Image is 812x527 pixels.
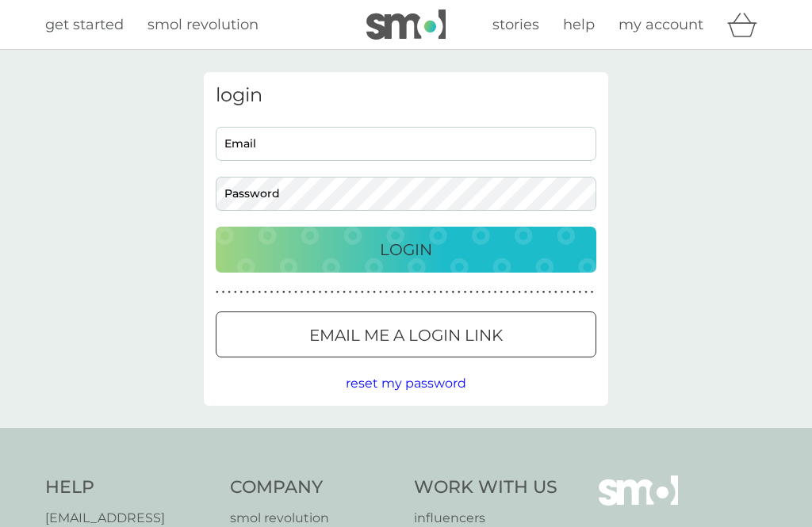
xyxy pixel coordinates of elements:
[500,288,503,296] p: ●
[306,288,309,296] p: ●
[246,288,249,296] p: ●
[492,13,539,36] a: stories
[337,288,340,296] p: ●
[554,288,557,296] p: ●
[252,288,255,296] p: ●
[354,288,358,296] p: ●
[343,288,346,296] p: ●
[512,288,515,296] p: ●
[563,16,595,33] span: help
[391,288,394,296] p: ●
[379,288,382,296] p: ●
[230,475,399,500] h4: Company
[276,288,279,296] p: ●
[476,288,479,296] p: ●
[216,311,596,357] button: Email me a login link
[584,288,588,296] p: ●
[494,288,497,296] p: ●
[464,288,467,296] p: ●
[45,13,124,36] a: get started
[579,288,582,296] p: ●
[294,288,297,296] p: ●
[566,288,569,296] p: ●
[518,288,521,296] p: ●
[216,288,219,296] p: ●
[482,288,485,296] p: ●
[458,288,461,296] p: ●
[573,288,576,296] p: ●
[469,288,473,296] p: ●
[548,288,551,296] p: ●
[619,13,703,36] a: my account
[319,288,322,296] p: ●
[492,16,539,33] span: stories
[563,13,595,36] a: help
[45,16,124,33] span: get started
[373,288,376,296] p: ●
[222,288,225,296] p: ●
[451,288,454,296] p: ●
[619,16,703,33] span: my account
[366,10,446,40] img: smol
[324,288,327,296] p: ●
[542,288,546,296] p: ●
[380,237,432,262] p: Login
[403,288,406,296] p: ●
[309,323,503,348] p: Email me a login link
[421,288,424,296] p: ●
[258,288,261,296] p: ●
[289,288,292,296] p: ●
[270,288,274,296] p: ●
[346,373,466,394] button: reset my password
[367,288,370,296] p: ●
[416,288,419,296] p: ●
[446,288,449,296] p: ●
[349,288,352,296] p: ●
[439,288,442,296] p: ●
[506,288,509,296] p: ●
[147,16,259,33] span: smol revolution
[727,9,767,40] div: basket
[361,288,364,296] p: ●
[524,288,527,296] p: ●
[147,13,259,36] a: smol revolution
[312,288,316,296] p: ●
[240,288,243,296] p: ●
[434,288,437,296] p: ●
[385,288,389,296] p: ●
[216,84,596,107] h3: login
[346,376,466,391] span: reset my password
[591,288,594,296] p: ●
[264,288,267,296] p: ●
[561,288,564,296] p: ●
[228,288,231,296] p: ●
[397,288,400,296] p: ●
[536,288,539,296] p: ●
[331,288,334,296] p: ●
[216,227,596,273] button: Login
[234,288,237,296] p: ●
[409,288,412,296] p: ●
[530,288,534,296] p: ●
[427,288,431,296] p: ●
[45,475,214,500] h4: Help
[301,288,304,296] p: ●
[488,288,491,296] p: ●
[282,288,285,296] p: ●
[414,475,557,500] h4: Work With Us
